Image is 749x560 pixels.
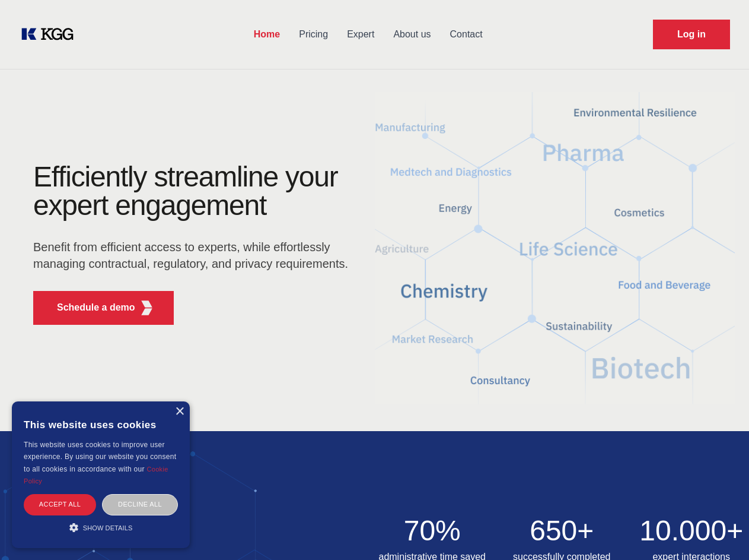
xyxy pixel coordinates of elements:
a: Contact [441,19,492,50]
div: Close [175,407,184,416]
iframe: Chat Widget [690,503,749,560]
a: Expert [337,19,384,50]
button: Schedule a demoKGG Fifth Element RED [33,291,174,325]
a: Request Demo [653,20,730,49]
span: Show details [83,524,133,531]
a: Cookie Policy [24,466,168,485]
div: Accept all [24,494,96,515]
p: Benefit from efficient access to experts, while effortlessly managing contractual, regulatory, an... [33,239,356,272]
h2: 70% [375,517,490,545]
a: KOL Knowledge Platform: Talk to Key External Experts (KEE) [19,25,83,44]
h1: Efficiently streamline your expert engagement [33,163,356,220]
div: Show details [24,521,178,533]
img: KGG Fifth Element RED [139,300,154,315]
a: About us [384,19,440,50]
span: This website uses cookies to improve user experience. By using our website you consent to all coo... [24,441,176,473]
p: Schedule a demo [57,300,135,315]
div: This website uses cookies [24,410,178,439]
div: Decline all [102,494,178,515]
a: Pricing [289,19,337,50]
a: Home [244,19,289,50]
h2: 650+ [504,517,620,545]
img: KGG Fifth Element RED [375,77,735,419]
